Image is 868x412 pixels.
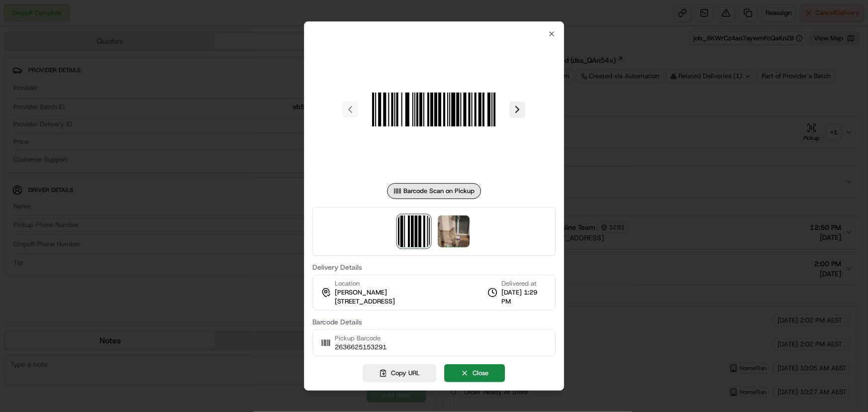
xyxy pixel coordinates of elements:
[398,215,430,247] img: barcode_scan_on_pickup image
[387,183,481,199] div: Barcode Scan on Pickup
[312,264,556,271] label: Delivery Details
[335,334,386,343] span: Pickup Barcode
[363,38,506,181] img: barcode_scan_on_pickup image
[335,297,395,306] span: [STREET_ADDRESS]
[363,364,437,382] button: Copy URL
[312,318,556,325] label: Barcode Details
[438,215,470,247] img: photo_proof_of_delivery image
[335,288,387,297] span: [PERSON_NAME]
[445,364,505,382] button: Close
[335,279,360,288] span: Location
[335,343,386,352] span: 2636625153291
[501,288,547,306] span: [DATE] 1:29 PM
[501,279,547,288] span: Delivered at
